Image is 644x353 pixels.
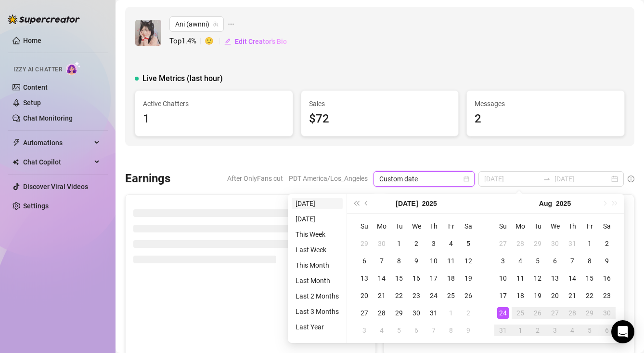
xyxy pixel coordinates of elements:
[567,255,578,267] div: 7
[396,194,418,213] button: Choose a month
[598,252,616,270] td: 2025-08-09
[598,304,616,322] td: 2025-08-30
[169,36,205,47] span: Top 1.4 %
[475,98,617,109] span: Messages
[373,252,390,270] td: 2025-07-07
[497,272,509,284] div: 10
[529,287,546,304] td: 2025-08-19
[543,175,551,183] span: swap-right
[584,255,595,267] div: 8
[23,183,88,190] a: Discover Viral Videos
[442,252,460,270] td: 2025-07-11
[213,21,219,27] span: team
[224,34,287,49] button: Edit Creator's Bio
[376,307,387,319] div: 28
[289,171,368,186] span: PDT America/Los_Angeles
[425,287,442,304] td: 2025-07-24
[408,322,425,339] td: 2025-08-06
[442,304,460,322] td: 2025-08-01
[142,73,223,84] span: Live Metrics (last hour)
[546,322,564,339] td: 2025-09-03
[408,235,425,252] td: 2025-07-02
[376,238,387,249] div: 30
[564,322,581,339] td: 2025-09-04
[393,290,405,301] div: 22
[408,270,425,287] td: 2025-07-16
[494,304,512,322] td: 2025-08-24
[564,304,581,322] td: 2025-08-28
[292,259,343,271] li: This Month
[494,322,512,339] td: 2025-08-31
[554,174,609,184] input: End date
[628,176,634,182] span: info-circle
[428,325,439,336] div: 7
[611,320,634,343] div: Open Intercom Messenger
[463,238,474,249] div: 5
[598,270,616,287] td: 2025-08-16
[460,235,477,252] td: 2025-07-05
[512,322,529,339] td: 2025-09-01
[442,217,460,235] th: Fr
[143,110,285,128] div: 1
[292,198,343,209] li: [DATE]
[356,304,373,322] td: 2025-07-27
[23,114,73,122] a: Chat Monitoring
[356,235,373,252] td: 2025-06-29
[428,238,439,249] div: 3
[601,238,613,249] div: 2
[601,255,613,267] div: 9
[359,238,370,249] div: 29
[543,175,551,183] span: to
[23,154,91,170] span: Chat Copilot
[581,304,598,322] td: 2025-08-29
[581,287,598,304] td: 2025-08-22
[601,307,613,319] div: 30
[460,270,477,287] td: 2025-07-19
[581,235,598,252] td: 2025-08-01
[23,99,41,107] a: Setup
[425,252,442,270] td: 2025-07-10
[205,36,224,47] span: 🙂
[425,217,442,235] th: Th
[411,325,422,336] div: 6
[390,322,408,339] td: 2025-08-05
[515,272,526,284] div: 11
[428,307,439,319] div: 31
[529,217,546,235] th: Tu
[373,235,390,252] td: 2025-06-30
[373,270,390,287] td: 2025-07-14
[581,322,598,339] td: 2025-09-05
[376,290,387,301] div: 21
[143,98,285,109] span: Active Chatters
[567,325,578,336] div: 4
[494,217,512,235] th: Su
[494,270,512,287] td: 2025-08-10
[584,307,595,319] div: 29
[442,322,460,339] td: 2025-08-08
[464,176,469,182] span: calendar
[601,325,613,336] div: 6
[529,322,546,339] td: 2025-09-02
[356,252,373,270] td: 2025-07-06
[292,290,343,302] li: Last 2 Months
[532,290,543,301] div: 19
[512,287,529,304] td: 2025-08-18
[23,37,41,44] a: Home
[497,255,509,267] div: 3
[460,287,477,304] td: 2025-07-26
[529,304,546,322] td: 2025-08-26
[376,272,387,284] div: 14
[125,171,170,187] h3: Earnings
[445,290,457,301] div: 25
[515,238,526,249] div: 28
[463,272,474,284] div: 19
[411,290,422,301] div: 23
[408,304,425,322] td: 2025-07-30
[425,235,442,252] td: 2025-07-03
[356,322,373,339] td: 2025-08-03
[463,255,474,267] div: 12
[512,270,529,287] td: 2025-08-11
[484,174,539,184] input: Start date
[546,304,564,322] td: 2025-08-27
[567,272,578,284] div: 14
